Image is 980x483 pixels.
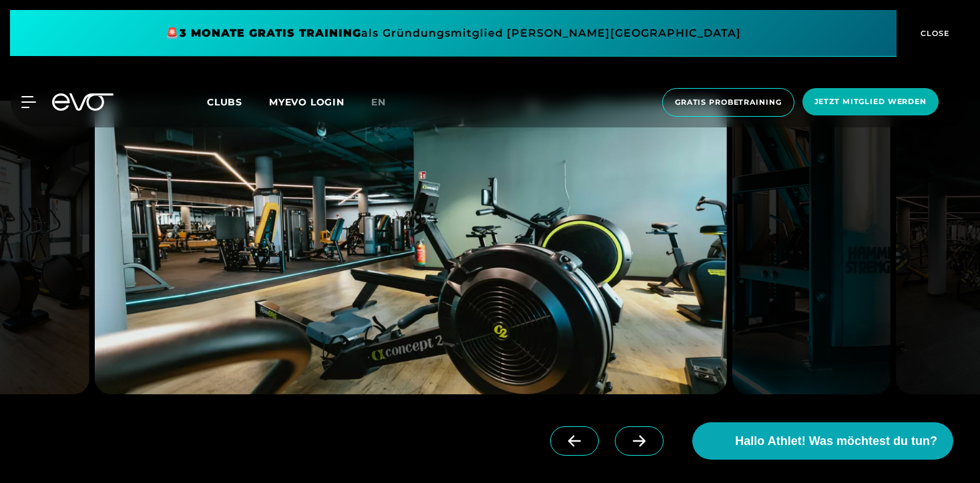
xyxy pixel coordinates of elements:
a: en [371,95,402,110]
button: Hallo Athlet! Was möchtest du tun? [692,422,953,460]
img: evofitness [95,101,727,394]
span: CLOSE [917,27,950,39]
span: Gratis Probetraining [675,97,782,108]
a: Gratis Probetraining [658,88,798,117]
img: evofitness [732,101,891,394]
span: Hallo Athlet! Was möchtest du tun? [735,432,937,450]
button: CLOSE [897,10,970,57]
span: en [371,96,386,108]
span: Clubs [207,96,242,108]
a: Clubs [207,95,269,108]
a: MYEVO LOGIN [269,96,344,108]
a: Jetzt Mitglied werden [798,88,943,117]
span: Jetzt Mitglied werden [814,96,927,107]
